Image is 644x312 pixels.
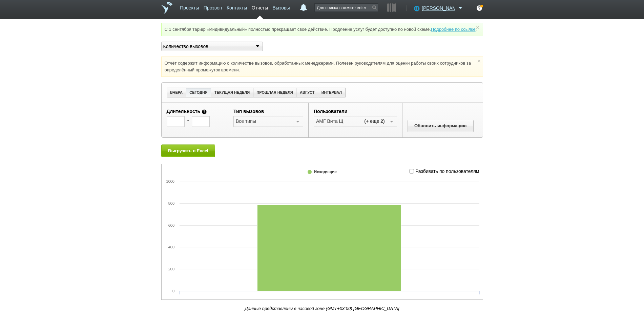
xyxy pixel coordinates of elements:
input: Для поиска нажмите enter [315,4,378,12]
button: ИНТЕРВАЛ [318,88,346,97]
div: С 1 сентября тариф «Индивидуальный» полностью прекращает своё действие. Продление услуг будет дос... [161,23,483,36]
button: ПРОШЛАЯ НЕДЕЛЯ [253,88,297,97]
a: Проекты [180,2,199,12]
label: Пользователи [314,108,397,115]
label: Длительность [167,108,223,115]
button: СЕГОДНЯ [186,88,211,97]
div: Отчёт содержит информацию о количестве вызовов, обработанных менеджерами. Полезен руководителям д... [161,57,483,77]
a: × [474,26,480,29]
div: - [187,116,189,132]
tspan: 600 [168,223,174,227]
div: Все типы [234,117,293,125]
tspan: 1000 [166,179,174,183]
div: (+ еще 2) [364,117,385,125]
div: АМГ Вита Щ [316,117,347,125]
tspan: 200 [168,267,174,271]
tspan: 800 [168,201,174,205]
a: [PERSON_NAME] [422,4,464,11]
div: ? [477,5,482,11]
div: Количество вызовов [162,43,248,50]
tspan: 0 [172,289,174,293]
span: [PERSON_NAME] [422,5,455,12]
button: АВГУСТ [296,88,318,97]
button: ВЧЕРА [167,88,186,97]
a: Прозвон [204,2,222,12]
a: Вызовы [273,2,290,12]
i: Данные представлены в часовой зоне (GMT+03:00) [GEOGRAPHIC_DATA] [245,306,399,311]
a: Подробнее по ссылке [431,27,476,32]
a: × [477,60,480,63]
a: Контакты [227,2,247,12]
span: Разбивать по пользователям [415,169,479,174]
a: На главную [161,2,172,14]
button: Выгрузить в Excel [161,144,215,157]
tspan: 400 [168,245,174,249]
button: Обновить информацию [408,120,474,132]
button: ТЕКУЩАЯ НЕДЕЛЯ [211,88,253,97]
a: Отчеты [252,2,268,12]
span: Исходящие [314,170,337,174]
label: Тип вызовов [233,108,303,115]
